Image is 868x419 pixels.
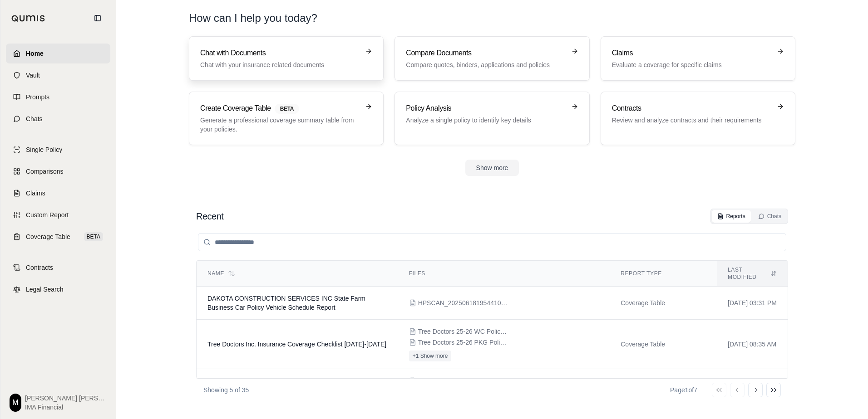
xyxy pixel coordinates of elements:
h3: Create Coverage Table [200,103,360,114]
button: Collapse sidebar [90,11,105,25]
a: Custom Report [6,205,110,225]
span: Chats [26,114,43,123]
p: Chat with your insurance related documents [200,60,360,69]
a: Create Coverage TableBETAGenerate a professional coverage summary table from your policies. [189,92,384,145]
th: Report Type [610,261,717,287]
a: Claims [6,183,110,203]
a: Prompts [6,87,110,107]
p: Compare quotes, binders, applications and policies [406,60,565,69]
a: Policy AnalysisAnalyze a single policy to identify key details [395,92,589,145]
h2: Recent [196,210,223,223]
span: DAKOTA CONSTRUCTION SERVICES INC State Farm Business Car Policy Vehicle Schedule Report [207,295,365,311]
span: HPSCAN_20250618195441045_2025-06-18_195528399.pdf [418,298,509,307]
a: Coverage TableBETA [6,227,110,247]
h3: Chat with Documents [200,48,360,58]
th: Files [398,261,610,287]
span: Tree Doctors 25-26 PKG Policy.PDF [418,338,509,347]
a: Contracts [6,258,110,278]
span: Home [26,49,44,58]
p: Evaluate a coverage for specific claims [612,60,771,69]
button: +1 Show more [409,351,452,361]
p: Review and analyze contracts and their requirements [612,116,771,125]
h3: Claims [612,48,771,58]
a: Chats [6,109,110,129]
div: Reports [717,213,745,220]
span: [PERSON_NAME] [PERSON_NAME] [25,394,107,403]
span: Tree Doctors 25-26 WC Policy.PDF [418,327,509,336]
span: Claims [26,189,45,198]
td: Generic Report [610,369,717,419]
span: Contracts [26,263,53,272]
td: [DATE] 08:35 AM [717,320,788,369]
span: Single Policy [26,145,62,154]
span: Legal Search [26,285,64,294]
a: Vault [6,65,110,85]
td: Coverage Table [610,320,717,369]
h1: How can I help you today? [189,11,795,25]
a: Compare DocumentsCompare quotes, binders, applications and policies [395,36,589,81]
h3: Compare Documents [406,48,565,58]
span: BETA [275,104,299,114]
h3: Policy Analysis [406,103,565,114]
h3: Contracts [612,103,771,114]
button: Show more [465,160,519,176]
span: BM GL Policy.pdf [418,376,467,385]
span: IMA Financial [25,403,107,412]
span: Prompts [26,93,49,102]
div: Chats [758,213,781,220]
a: Chat with DocumentsChat with your insurance related documents [189,36,384,81]
img: Qumis Logo [11,15,45,22]
div: M [10,394,21,412]
a: Single Policy [6,140,110,160]
span: Comparisons [26,167,63,176]
p: Generate a professional coverage summary table from your policies. [200,116,360,134]
span: Vault [26,71,40,80]
p: Showing 5 of 35 [203,385,249,395]
a: Legal Search [6,279,110,299]
div: Last modified [728,266,777,281]
td: [DATE] 04:33 PM [717,369,788,419]
button: Reports [712,210,751,223]
span: BETA [84,232,103,241]
button: Chats [753,210,787,223]
a: ContractsReview and analyze contracts and their requirements [601,92,795,145]
a: Home [6,44,110,63]
span: Coverage Table [26,232,70,241]
span: Custom Report [26,210,69,219]
div: Page 1 of 7 [670,385,697,395]
span: Tree Doctors Inc. Insurance Coverage Checklist 2025-2026 [207,341,386,348]
td: Coverage Table [610,287,717,320]
a: ClaimsEvaluate a coverage for specific claims [601,36,795,81]
p: Analyze a single policy to identify key details [406,116,565,125]
a: Comparisons [6,161,110,181]
div: Name [207,270,387,277]
td: [DATE] 03:31 PM [717,287,788,320]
